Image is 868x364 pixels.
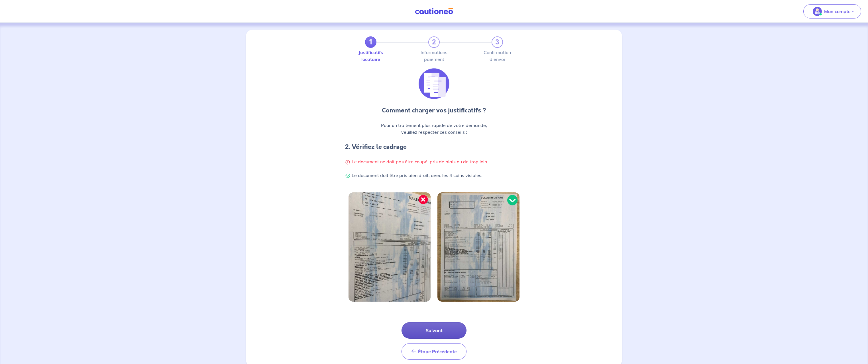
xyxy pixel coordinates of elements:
button: Suivant [402,322,466,339]
img: Cautioneo [413,8,455,15]
button: Étape Précédente [402,343,466,360]
img: illu_account_valid_menu.svg [813,7,822,16]
img: Image bien cadrée 1 [349,192,431,302]
img: Image bien cadrée 2 [437,192,519,302]
p: Pour un traitement plus rapide de votre demande, veuillez respecter ces conseils : [345,122,523,135]
p: Le document ne doit pas être coupé, pris de biais ou de trop loin. [345,158,523,165]
label: Confirmation d'envoi [492,50,503,61]
button: illu_account_valid_menu.svgMon compte [803,4,861,18]
p: Mon compte [824,8,851,15]
label: Informations paiement [428,50,440,61]
p: Comment charger vos justificatifs ? [345,106,523,115]
img: illu_list_justif.svg [419,68,449,99]
a: 1 [365,36,376,48]
img: Check [345,173,350,178]
p: Le document doit être pris bien droit, avec les 4 coins visibles. [345,172,523,179]
span: Étape Précédente [418,349,457,354]
label: Justificatifs locataire [365,50,376,61]
h4: 2. Vérifiez le cadrage [345,142,523,151]
img: Warning [345,160,350,165]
